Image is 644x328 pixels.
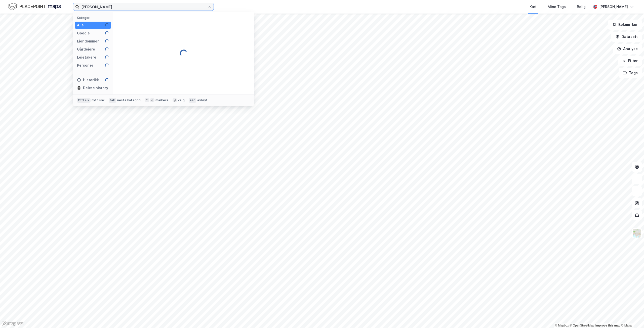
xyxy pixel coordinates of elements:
[77,77,99,83] div: Historikk
[83,85,108,91] div: Delete history
[105,63,109,67] img: spinner.a6d8c91a73a9ac5275cf975e30b51cfb.svg
[105,23,109,27] img: spinner.a6d8c91a73a9ac5275cf975e30b51cfb.svg
[189,98,196,103] div: esc
[77,46,95,52] div: Gårdeiere
[155,98,169,102] div: markere
[2,321,24,326] a: Mapbox homepage
[8,2,61,11] img: logo.f888ab2527a4732fd821a326f86c7f29.svg
[570,324,594,327] a: OpenStreetMap
[619,68,642,78] button: Tags
[77,38,99,44] div: Eiendommer
[109,98,116,103] div: tab
[79,3,208,11] input: Søk på adresse, matrikkel, gårdeiere, leietakere eller personer
[632,228,642,238] img: Z
[618,56,642,66] button: Filter
[77,16,111,20] div: Kategori
[595,324,620,327] a: Improve this map
[92,98,105,102] div: nytt søk
[613,44,642,54] button: Analyse
[105,47,109,51] img: spinner.a6d8c91a73a9ac5275cf975e30b51cfb.svg
[530,4,537,10] div: Kart
[105,78,109,82] img: spinner.a6d8c91a73a9ac5275cf975e30b51cfb.svg
[180,49,188,57] img: spinner.a6d8c91a73a9ac5275cf975e30b51cfb.svg
[548,4,566,10] div: Mine Tags
[608,20,642,30] button: Bokmerker
[577,4,586,10] div: Bolig
[197,98,208,102] div: avbryt
[105,55,109,59] img: spinner.a6d8c91a73a9ac5275cf975e30b51cfb.svg
[105,39,109,43] img: spinner.a6d8c91a73a9ac5275cf975e30b51cfb.svg
[117,98,141,102] div: neste kategori
[611,32,642,42] button: Datasett
[77,54,96,60] div: Leietakere
[77,30,90,36] div: Google
[105,31,109,35] img: spinner.a6d8c91a73a9ac5275cf975e30b51cfb.svg
[77,98,91,103] div: Ctrl + k
[77,22,84,28] div: Alle
[619,304,644,328] div: Kontrollprogram for chat
[77,62,93,68] div: Personer
[555,324,569,327] a: Mapbox
[619,304,644,328] iframe: Chat Widget
[178,98,185,102] div: velg
[599,4,628,10] div: [PERSON_NAME]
